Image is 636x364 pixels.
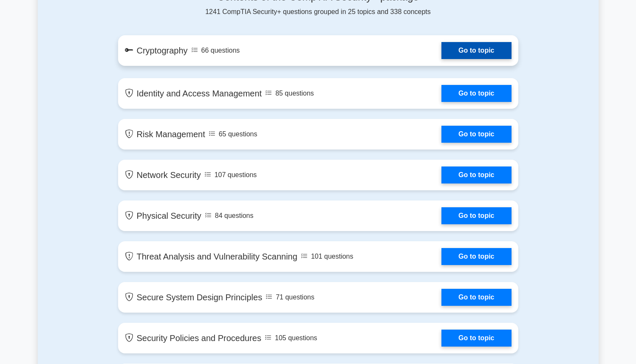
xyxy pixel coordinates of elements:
[441,207,511,224] a: Go to topic
[441,42,511,59] a: Go to topic
[441,330,511,347] a: Go to topic
[441,126,511,143] a: Go to topic
[441,248,511,265] a: Go to topic
[441,166,511,183] a: Go to topic
[441,289,511,306] a: Go to topic
[441,85,511,102] a: Go to topic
